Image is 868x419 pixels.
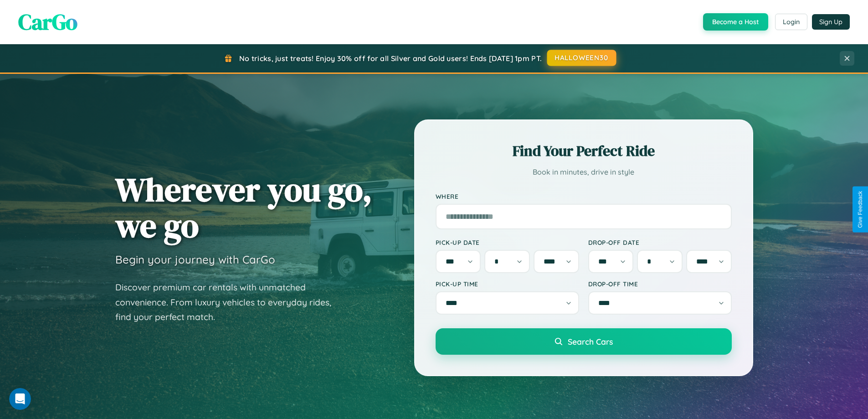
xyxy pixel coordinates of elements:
[239,54,542,63] span: No tricks, just treats! Enjoy 30% off for all Silver and Gold users! Ends [DATE] 1pm PT.
[115,280,343,325] p: Discover premium car rentals with unmatched convenience. From luxury vehicles to everyday rides, ...
[115,253,275,266] h3: Begin your journey with CarGo
[115,171,372,243] h1: Wherever you go, we go
[436,238,579,246] label: Pick-up Date
[436,192,732,200] label: Where
[588,280,732,288] label: Drop-off Time
[812,14,850,30] button: Sign Up
[18,7,77,37] span: CarGo
[547,50,616,66] button: HALLOWEEN30
[436,141,732,161] h2: Find Your Perfect Ride
[568,336,613,347] span: Search Cars
[588,238,732,246] label: Drop-off Date
[436,328,732,355] button: Search Cars
[775,14,807,30] button: Login
[9,388,31,410] iframe: Intercom live chat
[436,166,732,179] p: Book in minutes, drive in style
[703,13,768,31] button: Become a Host
[436,280,579,288] label: Pick-up Time
[857,191,863,228] div: Give Feedback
